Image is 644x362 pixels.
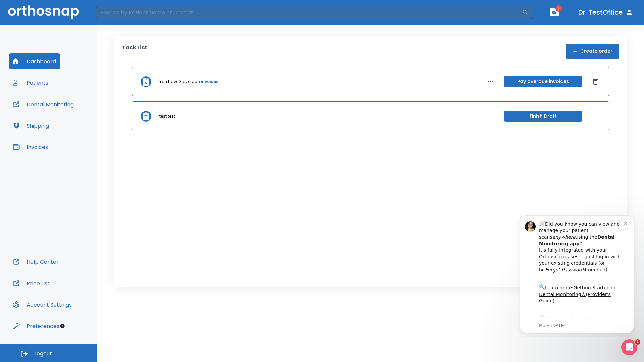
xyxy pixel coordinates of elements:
[122,44,147,59] p: Task List
[29,105,114,139] div: Download the app: | ​ Let us know if you need help getting started!
[590,76,601,87] button: Dismiss
[504,76,582,87] button: Pay overdue invoices
[510,209,644,337] iframe: Intercom notifications message
[159,113,175,119] p: test test
[555,5,562,12] span: 1
[9,275,54,291] button: Price List
[9,318,63,334] button: Preferences
[504,111,582,122] button: Finish Draft
[621,339,637,355] iframe: Intercom live chat
[9,75,52,91] button: Patients
[29,114,114,120] p: Message from Ma, sent 5w ago
[9,254,63,270] button: Help Center
[29,107,89,119] a: App Store
[635,339,640,345] span: 1
[9,139,52,155] button: Invoices
[9,53,60,69] button: Dashboard
[114,10,119,16] button: Dismiss notification
[9,96,78,112] button: Dental Monitoring
[34,350,52,357] span: Logout
[8,5,79,19] img: Orthosnap
[9,297,76,313] button: Account Settings
[576,6,636,18] button: Dr. TestOffice
[566,44,619,59] button: Create order
[59,323,65,329] div: Tooltip anchor
[201,79,218,85] a: invoices
[96,6,522,19] input: Search by Patient Name or Case #
[159,79,200,85] p: You have 3 overdue
[9,118,53,134] button: Shipping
